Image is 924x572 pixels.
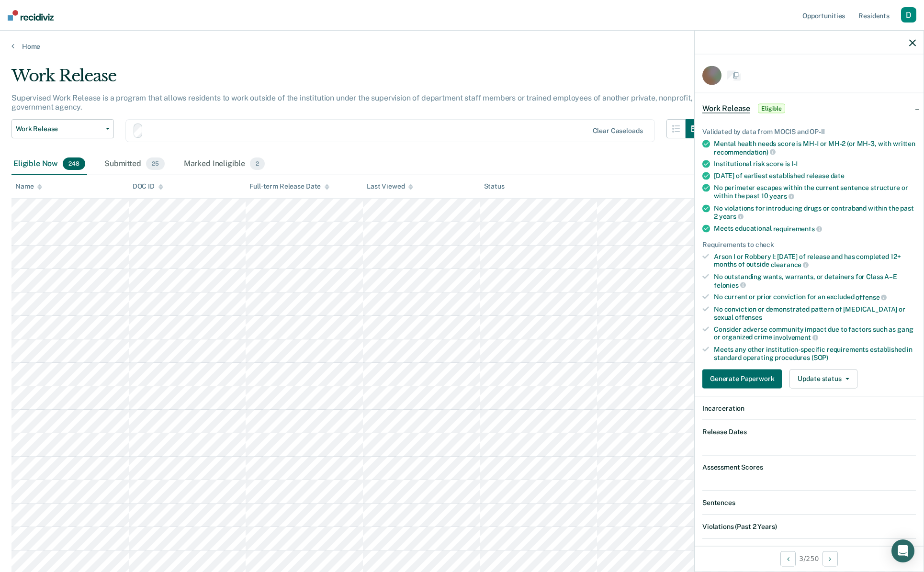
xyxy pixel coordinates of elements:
[702,463,916,471] dt: Assessment Scores
[823,551,838,566] button: Next Opportunity
[702,404,916,412] dt: Incarceration
[102,154,167,175] div: Submitted
[791,160,798,168] span: I-1
[856,293,887,301] span: offense
[695,546,924,571] div: 3 / 250
[714,160,916,168] div: Institutional risk score is
[8,10,54,21] img: Recidiviz
[63,157,85,170] span: 248
[714,172,916,180] div: [DATE] of earliest established release
[769,192,794,200] span: years
[714,293,916,302] div: No current or prior conviction for an excluded
[831,172,845,179] span: date
[891,539,914,562] div: Open Intercom Messenger
[771,261,809,269] span: clearance
[15,182,42,191] div: Name
[11,93,701,112] p: Supervised Work Release is a program that allows residents to work outside of the institution und...
[146,157,165,170] span: 25
[714,305,916,322] div: No conviction or demonstrated pattern of [MEDICAL_DATA] or sexual
[133,182,163,191] div: DOC ID
[735,313,762,321] span: offenses
[714,140,916,156] div: Mental health needs score is MH-1 or MH-2 (or MH-3, with written
[773,334,818,341] span: involvement
[11,66,705,93] div: Work Release
[773,225,822,233] span: requirements
[702,104,750,113] span: Work Release
[702,428,916,436] dt: Release Dates
[714,273,916,289] div: No outstanding wants, warrants, or detainers for Class A–E
[758,104,785,113] span: Eligible
[702,369,782,388] button: Generate Paperwork
[367,182,413,191] div: Last Viewed
[811,353,828,361] span: (SOP)
[714,204,916,220] div: No violations for introducing drugs or contraband within the past 2
[714,346,916,362] div: Meets any other institution-specific requirements established in standard operating procedures
[702,499,916,507] dt: Sentences
[249,182,329,191] div: Full-term Release Date
[714,148,776,156] span: recommendation)
[780,551,796,566] button: Previous Opportunity
[593,127,643,135] div: Clear caseloads
[11,42,913,51] a: Home
[16,125,102,133] span: Work Release
[714,281,746,289] span: felonies
[714,252,916,269] div: Arson I or Robbery I: [DATE] of release and has completed 12+ months of outside
[714,325,916,341] div: Consider adverse community impact due to factors such as gang or organized crime
[714,184,916,200] div: No perimeter escapes within the current sentence structure or within the past 10
[250,157,265,170] span: 2
[182,154,267,175] div: Marked Ineligible
[702,128,916,136] div: Validated by data from MOCIS and OP-II
[714,224,916,233] div: Meets educational
[11,154,87,175] div: Eligible Now
[719,213,744,220] span: years
[695,93,924,124] div: Work ReleaseEligible
[484,182,505,191] div: Status
[702,522,916,530] dt: Violations (Past 2 Years)
[789,369,857,388] button: Update status
[702,240,916,248] div: Requirements to check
